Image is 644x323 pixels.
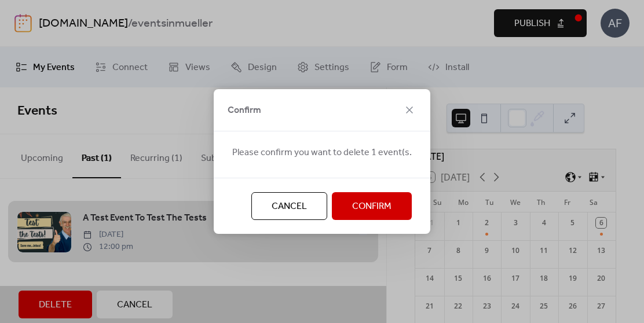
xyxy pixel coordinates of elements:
button: Cancel [251,192,327,220]
span: Please confirm you want to delete 1 event(s. [232,146,412,160]
span: Confirm [352,200,391,214]
span: Cancel [272,200,307,214]
span: Confirm [228,104,261,118]
button: Confirm [332,192,412,220]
